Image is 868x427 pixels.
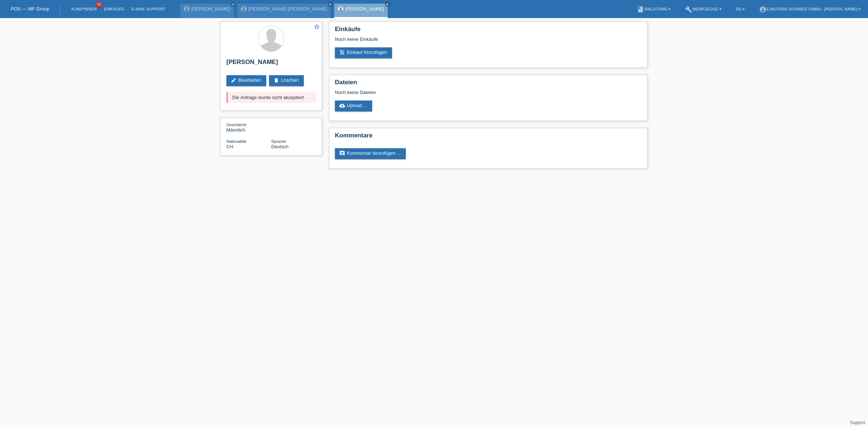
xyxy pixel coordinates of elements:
[637,6,644,13] i: book
[681,7,725,11] a: buildWerkzeuge ▾
[335,148,406,159] a: commentKommentar hinzufügen ...
[335,26,642,37] h2: Einkäufe
[335,37,642,47] div: Noch keine Einkäufe
[345,6,384,12] a: [PERSON_NAME]
[226,59,316,69] h2: [PERSON_NAME]
[226,144,233,149] span: Schweiz
[850,420,865,425] a: Support
[339,150,345,156] i: comment
[128,7,169,11] a: E-Mail Support
[386,3,389,6] i: close
[335,47,392,58] a: add_shopping_cartEinkauf hinzufügen
[339,103,345,108] i: cloud_upload
[273,77,279,83] i: delete
[269,75,304,86] a: deleteLöschen
[226,139,246,144] span: Nationalität
[271,144,289,149] span: Deutsch
[335,79,642,90] h2: Dateien
[226,123,246,127] span: Geschlecht
[226,75,266,86] a: editBearbeiten
[226,122,271,133] div: Männlich
[68,7,100,11] a: Kund*innen
[385,2,390,7] a: close
[191,6,230,12] a: [PERSON_NAME]
[633,7,674,11] a: bookAnleitung ▾
[248,6,327,12] a: [PERSON_NAME] [PERSON_NAME]
[314,24,320,30] i: star_border
[96,2,102,8] span: 56
[328,3,332,6] i: close
[11,6,49,12] a: POS — MF Group
[756,7,864,11] a: account_circleE-Motors Schweiz GmbH - [PERSON_NAME] ▾
[339,50,345,55] i: add_shopping_cart
[100,7,128,11] a: Einkäufe
[685,6,692,13] i: build
[226,92,316,103] div: Die Anfrage wurde nicht akzeptiert.
[732,7,748,11] a: DE ▾
[759,6,766,13] i: account_circle
[335,90,556,95] div: Noch keine Dateien
[271,139,286,144] span: Sprache
[335,132,642,143] h2: Kommentare
[335,101,372,111] a: cloud_uploadUpload ...
[231,3,235,6] i: close
[231,77,237,83] i: edit
[328,2,333,7] a: close
[314,24,320,31] a: star_border
[231,2,236,7] a: close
